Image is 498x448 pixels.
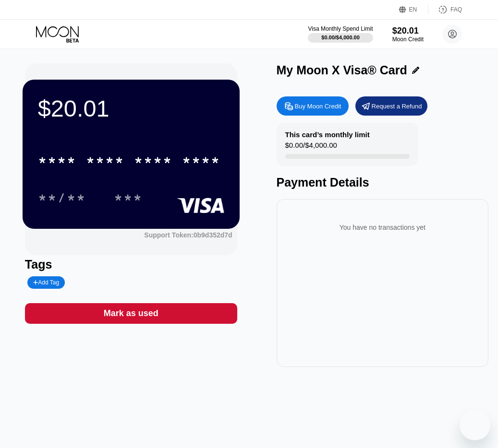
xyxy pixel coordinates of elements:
[33,279,59,286] div: Add Tag
[392,36,424,43] div: Moon Credit
[399,5,428,14] div: EN
[355,96,427,116] div: Request a Refund
[409,6,417,13] div: EN
[428,5,462,14] div: FAQ
[372,102,422,110] div: Request a Refund
[450,6,462,13] div: FAQ
[308,25,373,32] div: Visa Monthly Spend Limit
[308,25,373,43] div: Visa Monthly Spend Limit$0.00/$4,000.00
[38,95,224,122] div: $20.01
[104,308,158,319] div: Mark as used
[285,141,337,154] div: $0.00 / $4,000.00
[285,130,370,139] div: This card’s monthly limit
[144,231,232,239] div: Support Token: 0b9d352d7d
[144,231,232,239] div: Support Token:0b9d352d7d
[392,26,424,36] div: $20.01
[25,303,237,324] div: Mark as used
[284,214,481,241] div: You have no transactions yet
[392,26,424,43] div: $20.01Moon Credit
[27,276,65,289] div: Add Tag
[460,410,490,440] iframe: Button to launch messaging window
[277,176,489,189] div: Payment Details
[321,35,360,40] div: $0.00 / $4,000.00
[295,102,341,110] div: Buy Moon Credit
[277,96,349,116] div: Buy Moon Credit
[277,63,407,77] div: My Moon X Visa® Card
[25,258,237,271] div: Tags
